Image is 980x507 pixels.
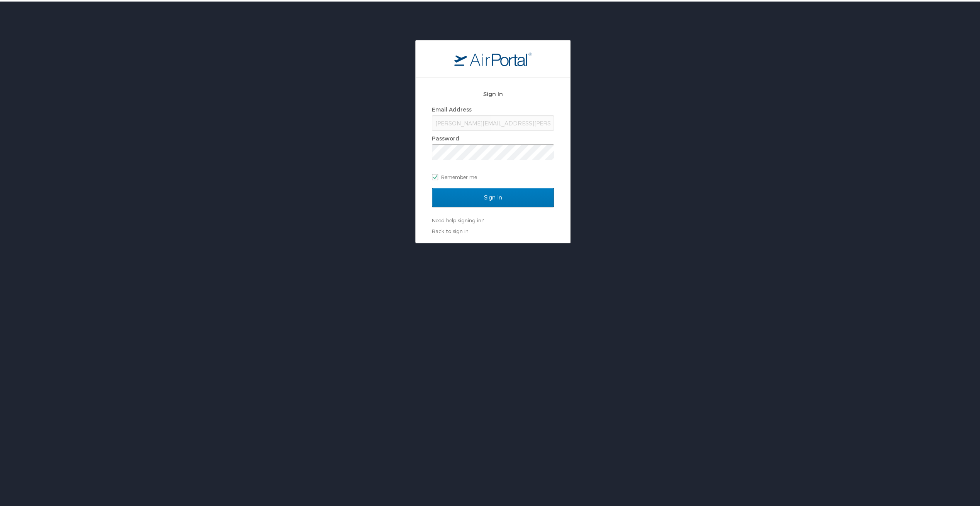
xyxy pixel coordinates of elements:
[432,216,484,222] a: Need help signing in?
[432,88,554,97] h2: Sign In
[432,170,554,181] label: Remember me
[432,134,459,140] label: Password
[454,51,532,64] img: logo
[432,226,469,233] a: Back to sign in
[432,186,554,206] input: Sign In
[432,105,472,111] label: Email Address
